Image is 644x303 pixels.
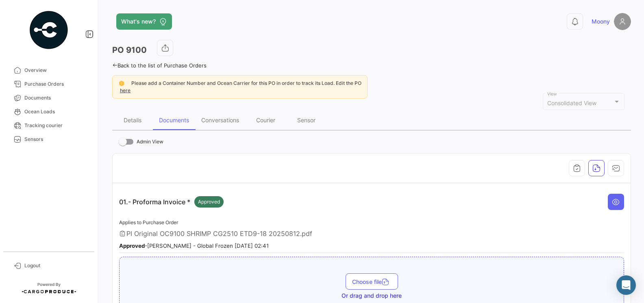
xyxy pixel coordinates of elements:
[201,117,239,123] div: Conversations
[352,278,392,285] span: Choose file
[24,80,88,88] span: Purchase Orders
[346,273,398,290] button: Choose file
[616,275,636,295] div: Abrir Intercom Messenger
[592,17,610,26] span: Moony
[7,119,91,132] a: Tracking courier
[7,105,91,119] a: Ocean Loads
[342,292,402,300] span: Or drag and drop here
[28,10,69,50] img: powered-by.png
[24,108,88,115] span: Ocean Loads
[159,117,189,123] div: Documents
[112,62,207,69] a: Back to the list of Purchase Orders
[119,219,178,225] span: Applies to Purchase Order
[24,67,88,74] span: Overview
[7,77,91,91] a: Purchase Orders
[119,196,224,208] p: 01.- Proforma Invoice *
[124,117,141,123] div: Details
[24,262,88,269] span: Logout
[7,132,91,146] a: Sensors
[256,117,275,123] div: Courier
[24,122,88,129] span: Tracking courier
[24,94,88,102] span: Documents
[119,242,269,249] small: - [PERSON_NAME] - Global Frozen [DATE] 02:41
[24,136,88,143] span: Sensors
[119,242,145,249] b: Approved
[126,229,312,238] span: PI Original OC9100 SHRIMP CG2510 ETD9-18 20250812.pdf
[614,13,631,30] img: placeholder-user.png
[137,137,163,147] span: Admin View
[116,13,172,30] button: What's new?
[547,100,596,106] span: Consolidated View
[7,91,91,105] a: Documents
[7,63,91,77] a: Overview
[131,80,361,86] span: Please add a Container Number and Ocean Carrier for this PO in order to track its Load. Edit the PO
[112,44,147,56] h3: PO 9100
[121,17,156,26] span: What's new?
[297,117,315,123] div: Sensor
[198,198,220,206] span: Approved
[118,87,132,93] a: here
